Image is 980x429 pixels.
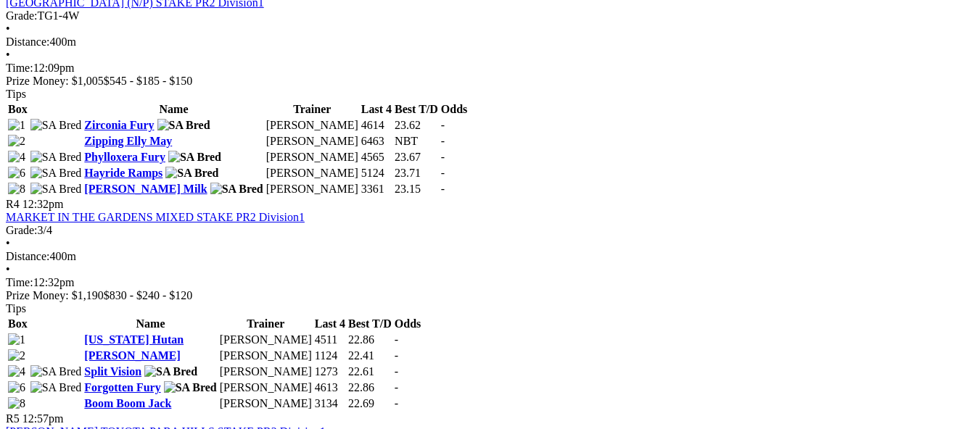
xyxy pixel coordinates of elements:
img: 2 [8,135,25,148]
th: Trainer [219,317,313,331]
td: 3361 [361,182,392,196]
span: $545 - $185 - $150 [104,75,193,87]
td: [PERSON_NAME] [265,182,359,196]
td: [PERSON_NAME] [219,365,313,379]
span: - [395,381,398,393]
span: - [441,135,445,147]
span: Grade: [6,224,38,236]
div: 3/4 [6,224,974,237]
td: 22.41 [347,349,392,363]
a: Phylloxera Fury [84,151,165,163]
img: 2 [8,349,25,362]
span: R4 [6,198,20,210]
th: Last 4 [314,317,346,331]
td: 22.86 [347,333,392,347]
div: 12:32pm [6,276,974,289]
span: Time: [6,276,33,288]
a: [US_STATE] Hutan [84,333,184,346]
span: - [395,333,398,346]
th: Best T/D [347,317,392,331]
td: 22.69 [347,396,392,411]
img: SA Bred [30,119,82,132]
td: 23.15 [394,182,439,196]
img: 1 [8,333,25,346]
td: 23.71 [394,166,439,180]
img: 6 [8,381,25,394]
span: 12:32pm [22,198,64,210]
img: SA Bred [168,151,221,164]
span: Box [8,103,28,115]
td: 3134 [314,396,346,411]
img: SA Bred [30,183,82,196]
div: 400m [6,250,974,263]
img: SA Bred [164,381,217,394]
span: • [6,263,10,275]
td: [PERSON_NAME] [265,134,359,149]
td: 4565 [361,150,392,164]
a: Boom Boom Jack [84,397,171,409]
img: 8 [8,397,25,410]
span: Box [8,317,28,330]
a: Zipping Elly May [84,135,172,147]
th: Name [83,102,263,117]
span: - [395,365,398,378]
div: 12:09pm [6,62,974,75]
td: [PERSON_NAME] [265,166,359,180]
td: 4614 [361,118,392,133]
img: SA Bred [30,151,82,164]
img: SA Bred [30,365,82,378]
div: Prize Money: $1,005 [6,75,974,88]
td: 23.67 [394,150,439,164]
td: 4613 [314,380,346,395]
td: [PERSON_NAME] [219,333,313,347]
a: Hayride Ramps [84,167,162,179]
span: R5 [6,412,20,425]
img: SA Bred [210,183,263,196]
th: Odds [440,102,468,117]
span: • [6,22,10,35]
img: SA Bred [30,167,82,180]
img: 1 [8,119,25,132]
td: 5124 [361,166,392,180]
div: Prize Money: $1,190 [6,289,974,302]
span: Grade: [6,9,38,22]
img: 6 [8,167,25,180]
th: Name [83,317,217,331]
th: Odds [394,317,421,331]
span: Distance: [6,250,49,262]
span: - [441,151,445,163]
th: Best T/D [394,102,439,117]
span: - [395,397,398,409]
a: [PERSON_NAME] [84,349,180,362]
td: 1124 [314,349,346,363]
td: 22.86 [347,380,392,395]
a: MARKET IN THE GARDENS MIXED STAKE PR2 Division1 [6,211,305,223]
span: - [441,167,445,179]
img: 4 [8,151,25,164]
span: - [395,349,398,362]
img: SA Bred [30,381,82,394]
img: 8 [8,183,25,196]
td: NBT [394,134,439,149]
span: Distance: [6,36,49,48]
td: 1273 [314,365,346,379]
span: Tips [6,88,26,100]
a: Split Vision [84,365,141,378]
span: Tips [6,302,26,315]
img: SA Bred [157,119,210,132]
img: 4 [8,365,25,378]
th: Last 4 [361,102,392,117]
td: 23.62 [394,118,439,133]
td: [PERSON_NAME] [265,118,359,133]
img: SA Bred [165,167,218,180]
td: 22.61 [347,365,392,379]
span: Time: [6,62,33,74]
span: - [441,119,445,131]
div: 400m [6,36,974,49]
span: $830 - $240 - $120 [104,289,193,301]
img: SA Bred [144,365,197,378]
span: • [6,49,10,61]
th: Trainer [265,102,359,117]
a: Zirconia Fury [84,119,154,131]
div: TG1-4W [6,9,974,22]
